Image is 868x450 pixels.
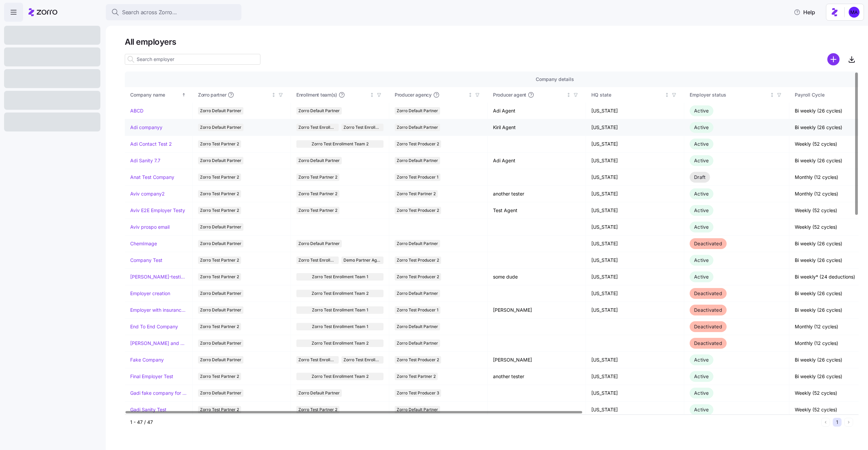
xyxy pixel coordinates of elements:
td: [US_STATE] [586,186,684,202]
td: [US_STATE] [586,402,684,418]
span: Active [694,257,709,263]
span: Active [694,108,709,114]
span: Zorro Test Enrollment Team 2 [298,257,337,264]
td: Test Agent [488,202,586,219]
div: Not sorted [468,93,473,97]
a: Adi companyy [130,124,162,131]
td: [US_STATE] [586,368,684,385]
div: HQ state [591,91,663,99]
div: Payroll Cycle [795,91,867,99]
a: Adi Sanity 7.7 [130,157,160,164]
span: Zorro Test Partner 2 [200,207,239,214]
td: [PERSON_NAME] [488,302,586,319]
div: Employer status [690,91,768,99]
th: Company nameSorted ascending [125,87,193,103]
span: Zorro Default Partner [397,290,438,297]
button: Search across Zorro... [106,4,241,20]
td: Adi Agent [488,103,586,119]
span: Zorro Default Partner [397,406,438,413]
span: Zorro Default Partner [397,107,438,115]
button: Help [788,5,821,19]
a: Aviv prospo email [130,224,170,230]
div: Not sorted [665,93,669,97]
a: Employer creation [130,290,170,297]
a: Aviv company2 [130,190,165,197]
th: Producer agencyNot sorted [389,87,488,103]
input: Search employer [125,54,260,65]
a: Fake Company [130,356,164,363]
span: Demo Partner Agency [343,257,382,264]
span: Active [694,373,709,379]
span: Zorro Test Enrollment Team 1 [343,356,382,364]
span: Zorro Test Partner 2 [200,190,239,198]
span: Active [694,224,709,230]
span: Zorro Default Partner [397,157,438,164]
span: Zorro Test Producer 1 [397,173,438,181]
td: [US_STATE] [586,302,684,319]
span: Zorro Default Partner [397,124,438,131]
span: Zorro Test Partner 2 [200,373,239,380]
span: Deactivated [694,241,722,246]
span: Zorro Default Partner [397,323,438,330]
span: Search across Zorro... [122,8,177,17]
a: Gadi Sanity Test [130,406,166,413]
span: Zorro Test Producer 2 [397,207,439,214]
td: [US_STATE] [586,152,684,169]
span: Zorro Test Producer 2 [397,356,439,364]
span: Deactivated [694,307,722,313]
span: Zorro Test Enrollment Team 1 [343,124,382,131]
img: ddc159ec0097e7aad339c48b92a6a103 [849,7,860,18]
span: Zorro Test Partner 2 [200,323,239,330]
button: Next page [844,418,853,427]
td: another tester [488,368,586,385]
td: [US_STATE] [586,236,684,252]
td: [US_STATE] [586,119,684,136]
td: [US_STATE] [586,103,684,119]
span: Zorro Default Partner [200,306,241,314]
span: Zorro Test Producer 3 [397,389,439,397]
a: [PERSON_NAME]-testing-payroll [130,273,187,280]
span: Zorro Test Partner 2 [298,173,337,181]
span: Zorro Test Partner 2 [200,173,239,181]
th: Zorro partnerNot sorted [193,87,291,103]
span: Zorro Default Partner [298,107,340,115]
span: Zorro Test Enrollment Team 1 [312,273,368,281]
span: Producer agent [493,91,526,98]
span: Zorro Test Enrollment Team 2 [298,356,337,364]
span: Zorro Test Enrollment Team 2 [298,124,337,131]
span: Active [694,207,709,213]
span: Zorro Default Partner [200,240,241,247]
span: Zorro Default Partner [200,157,241,164]
span: Zorro Default Partner [200,107,241,115]
span: Zorro Test Enrollment Team 1 [312,306,368,314]
th: HQ stateNot sorted [586,87,684,103]
span: Active [694,407,709,412]
th: Enrollment team(s)Not sorted [291,87,389,103]
a: [PERSON_NAME] and ChemImage [130,340,187,347]
span: Producer agency [395,91,432,98]
span: Zorro Test Partner 2 [298,406,337,413]
span: Zorro Default Partner [200,389,241,397]
span: Draft [694,174,706,180]
span: Zorro Test Enrollment Team 2 [312,140,369,148]
div: 1 - 47 / 47 [130,419,818,426]
span: Zorro Test Producer 2 [397,140,439,148]
span: Zorro partner [198,91,226,98]
td: [PERSON_NAME] [488,352,586,368]
span: Zorro Test Partner 2 [397,373,436,380]
span: Zorro Default Partner [397,340,438,347]
a: Final Employer Test [130,373,173,380]
span: Zorro Test Producer 2 [397,257,439,264]
div: Not sorted [770,93,774,97]
span: Zorro Default Partner [298,389,340,397]
td: [US_STATE] [586,352,684,368]
span: Deactivated [694,290,722,296]
div: Sorted ascending [181,93,186,97]
td: [US_STATE] [586,252,684,269]
button: 1 [833,418,842,427]
td: Kiril Agent [488,119,586,136]
span: Zorro Default Partner [200,223,241,231]
td: [US_STATE] [586,385,684,402]
a: Anat Test Company [130,174,174,181]
span: Zorro Default Partner [200,124,241,131]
